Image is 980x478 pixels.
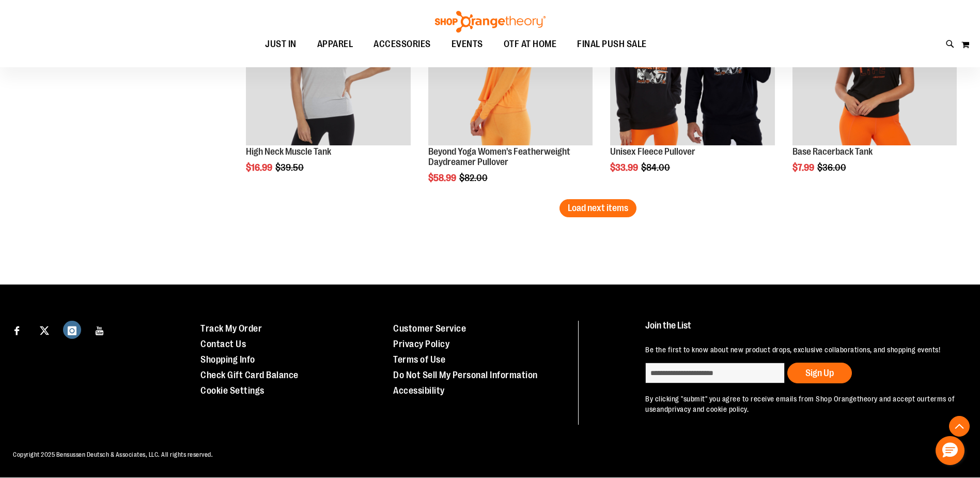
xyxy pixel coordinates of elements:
[428,173,458,183] span: $58.99
[200,323,262,334] a: Track My Order
[641,162,672,173] span: $84.00
[577,33,647,56] span: FINAL PUSH SALE
[610,162,640,173] span: $33.99
[559,199,636,217] button: Load next items
[610,146,695,157] a: Unisex Fleece Pullover
[668,405,749,413] a: privacy and cookie policy.
[275,162,305,173] span: $39.50
[8,321,26,339] a: Visit our Facebook page
[393,354,445,365] a: Terms of Use
[393,370,538,380] a: Do Not Sell My Personal Information
[246,162,274,173] span: $16.99
[317,33,353,56] span: APPAREL
[265,33,297,56] span: JUST IN
[645,345,956,355] p: Be the first to know about new product drops, exclusive collaborations, and shopping events!
[200,339,246,349] a: Contact Us
[307,33,364,56] a: APPAREL
[393,385,445,396] a: Accessibility
[393,339,449,349] a: Privacy Policy
[936,436,965,465] button: Hello, have a question? Let’s chat.
[787,363,852,383] button: Sign Up
[255,33,307,56] a: JUST IN
[792,162,816,173] span: $7.99
[567,33,657,56] a: FINAL PUSH SALE
[393,323,466,334] a: Customer Service
[817,162,848,173] span: $36.00
[441,33,493,56] a: EVENTS
[452,33,483,56] span: EVENTS
[36,321,54,339] a: Visit our X page
[949,416,970,437] button: Back To Top
[246,146,331,157] a: High Neck Muscle Tank
[374,33,431,56] span: ACCESSORIES
[428,146,570,167] a: Beyond Yoga Women's Featherweight Daydreamer Pullover
[493,33,567,56] a: OTF AT HOME
[13,451,213,458] span: Copyright 2025 Bensussen Deutsch & Associates, LLC. All rights reserved.
[645,394,956,414] p: By clicking "submit" you agree to receive emails from Shop Orangetheory and accept our and
[805,368,834,378] span: Sign Up
[363,33,441,56] a: ACCESSORIES
[792,146,873,157] a: Base Racerback Tank
[200,385,265,396] a: Cookie Settings
[63,321,81,339] a: Visit our Instagram page
[433,11,547,33] img: Shop Orangetheory
[40,326,49,335] img: Twitter
[645,363,785,383] input: enter email
[568,203,628,213] span: Load next items
[200,354,255,365] a: Shopping Info
[645,321,956,340] h4: Join the List
[504,33,557,56] span: OTF AT HOME
[91,321,109,339] a: Visit our Youtube page
[459,173,489,183] span: $82.00
[200,370,299,380] a: Check Gift Card Balance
